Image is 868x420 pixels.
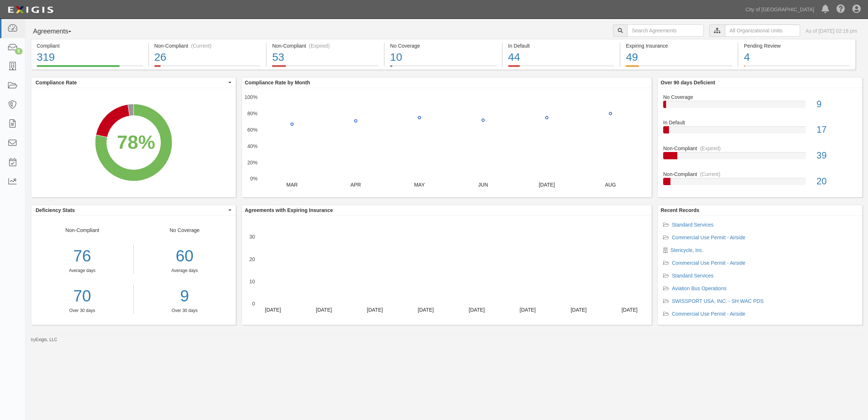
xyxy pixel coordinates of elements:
div: Non-Compliant [658,171,862,178]
a: Aviation Bus Operations [672,285,726,291]
div: 53 [272,49,378,65]
text: 40% [247,143,257,149]
a: No Coverage10 [385,65,502,71]
a: Non-Compliant(Current)26 [149,65,266,71]
div: 10 [390,49,496,65]
text: MAY [414,182,425,188]
div: Non-Compliant [31,227,134,314]
div: Non-Compliant [658,145,862,152]
text: 100% [244,94,257,100]
a: Commercial Use Permit - Airside [672,235,745,240]
div: No Coverage [658,93,862,101]
div: Non-Compliant (Expired) [272,42,378,49]
a: Non-Compliant(Expired)39 [663,145,857,171]
text: 80% [247,111,257,116]
div: (Expired) [700,145,721,152]
div: (Current) [191,42,211,49]
div: Over 30 days [31,308,133,314]
text: AUG [605,182,616,188]
a: Commercial Use Permit - Airside [672,260,745,266]
div: 39 [811,149,862,162]
a: Compliant319 [31,65,148,71]
div: Average days [139,268,231,274]
b: Compliance Rate by Month [245,80,310,85]
text: [DATE] [367,307,383,313]
a: Expiring Insurance49 [620,65,738,71]
div: Average days [31,268,133,274]
text: [DATE] [539,182,555,188]
a: 9 [139,285,231,308]
div: Expiring Insurance [626,42,732,49]
b: Agreements with Expiring Insurance [245,207,333,213]
svg: A chart. [31,88,236,197]
span: Deficiency Stats [36,207,227,214]
div: 44 [508,49,615,65]
div: Over 30 days [139,308,231,314]
div: (Current) [700,171,720,178]
div: 78% [117,128,155,156]
div: 5 [15,48,23,55]
text: 20 [249,256,255,262]
div: In Default [508,42,615,49]
input: All Organizational Units [725,24,800,37]
button: Agreements [31,24,85,39]
text: [DATE] [265,307,281,313]
text: 10 [249,279,255,284]
text: JUN [478,182,488,188]
a: In Default17 [663,119,857,145]
a: Standard Services [672,273,713,279]
div: 20 [811,175,862,188]
a: Non-Compliant(Current)20 [663,171,857,191]
a: Non-Compliant(Expired)53 [267,65,384,71]
a: City of [GEOGRAPHIC_DATA] [742,2,818,17]
div: 26 [154,49,261,65]
a: Commercial Use Permit - Airside [672,311,745,317]
div: As of [DATE] 02:18 pm [806,27,857,35]
div: 76 [31,245,133,268]
a: Stericycle, Inc. [670,247,703,253]
text: [DATE] [469,307,485,313]
img: logo-5460c22ac91f19d4615b14bd174203de0afe785f0fc80cf4dbbc73dc1793850b.png [5,3,56,16]
text: [DATE] [520,307,536,313]
text: [DATE] [571,307,587,313]
button: Compliance Rate [31,77,236,88]
div: 4 [744,49,850,65]
a: 70 [31,285,133,308]
div: No Coverage [134,227,236,314]
text: [DATE] [621,307,637,313]
div: 9 [811,98,862,111]
a: No Coverage9 [663,93,857,119]
div: A chart. [242,216,652,325]
div: 17 [811,123,862,136]
text: 0 [252,301,255,307]
a: Standard Services [672,222,713,228]
div: Non-Compliant (Current) [154,42,261,49]
input: Search Agreements [627,24,704,37]
span: Compliance Rate [36,79,227,86]
a: SWISSPORT USA, INC. - SH WAC PDS [672,298,764,304]
div: 60 [139,245,231,268]
button: Deficiency Stats [31,205,236,215]
svg: A chart. [242,88,652,197]
a: Pending Review4 [738,65,856,71]
b: Over 90 days Deficient [661,80,715,85]
text: [DATE] [418,307,434,313]
div: No Coverage [390,42,496,49]
div: Compliant [37,42,143,49]
i: Help Center - Complianz [836,5,845,14]
text: 30 [249,234,255,240]
small: by [31,337,57,343]
text: [DATE] [316,307,332,313]
div: (Expired) [309,42,330,49]
a: Exigis, LLC [36,337,57,342]
text: 20% [247,159,257,165]
div: 49 [626,49,732,65]
div: 319 [37,49,143,65]
text: 0% [250,176,257,181]
text: APR [350,182,361,188]
b: Recent Records [661,207,699,213]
